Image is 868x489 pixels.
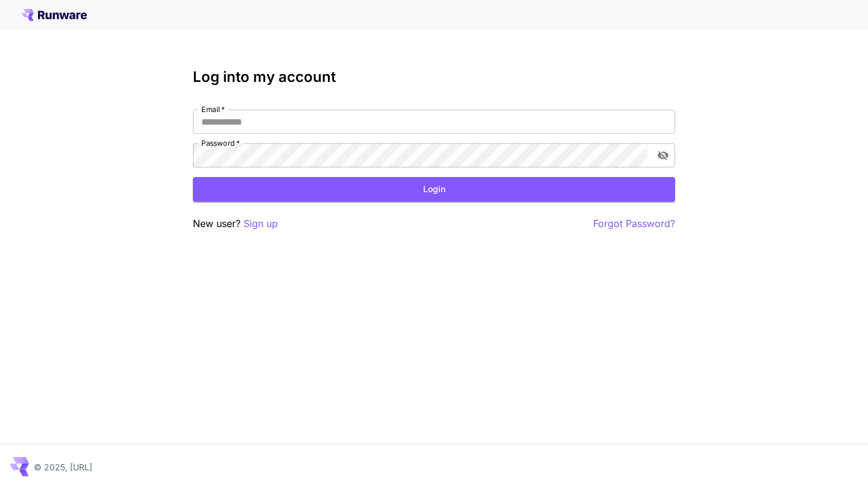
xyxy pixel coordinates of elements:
[244,216,278,231] button: Sign up
[34,461,92,473] p: © 2025, [URL]
[201,104,225,114] label: Email
[652,145,674,166] button: toggle password visibility
[593,216,675,231] button: Forgot Password?
[201,138,240,148] label: Password
[193,177,675,202] button: Login
[193,216,278,231] p: New user?
[193,69,675,86] h3: Log into my account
